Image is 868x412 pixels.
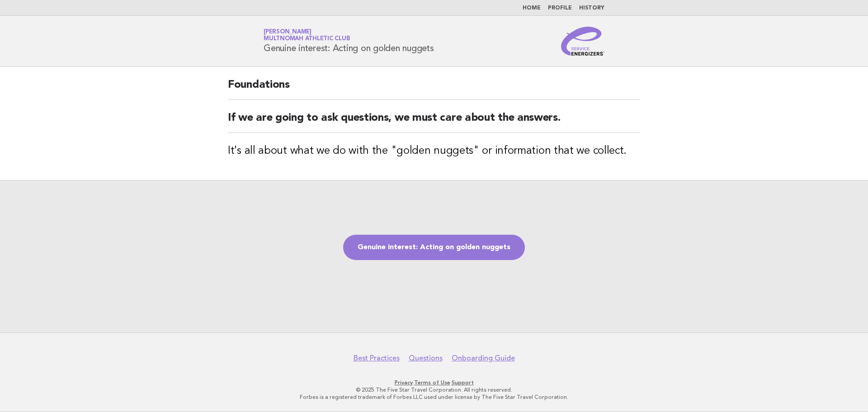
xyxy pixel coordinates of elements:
[343,235,525,260] a: Genuine interest: Acting on golden nuggets
[548,5,572,11] a: Profile
[228,78,640,100] h2: Foundations
[264,36,350,42] span: Multnomah Athletic Club
[264,29,350,42] a: [PERSON_NAME]Multnomah Athletic Club
[561,27,604,56] img: Service Energizers
[228,111,640,133] h2: If we are going to ask questions, we must care about the answers.
[395,379,413,386] a: Privacy
[452,354,515,363] a: Onboarding Guide
[579,5,604,11] a: History
[452,379,474,386] a: Support
[157,379,711,386] p: · ·
[228,144,640,158] h3: It's all about what we do with the "golden nuggets" or information that we collect.
[523,5,541,11] a: Home
[414,379,450,386] a: Terms of Use
[264,29,434,53] h1: Genuine interest: Acting on golden nuggets
[157,393,711,401] p: Forbes is a registered trademark of Forbes LLC used under license by The Five Star Travel Corpora...
[157,386,711,393] p: © 2025 The Five Star Travel Corporation. All rights reserved.
[409,354,443,363] a: Questions
[354,354,400,363] a: Best Practices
